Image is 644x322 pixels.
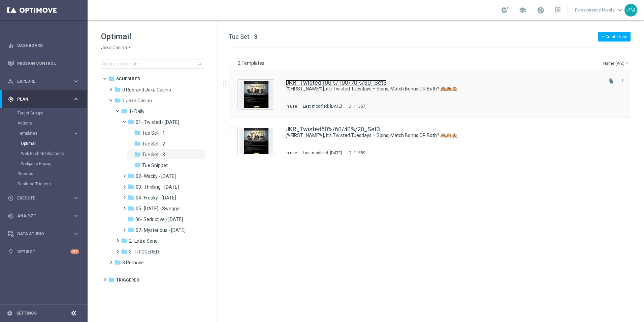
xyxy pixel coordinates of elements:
[7,43,79,48] button: equalizer Dashboard
[8,195,73,201] div: Execute
[128,194,134,201] i: folder
[128,183,134,190] i: folder
[8,195,14,201] i: play_circle_outline
[8,78,73,84] div: Explore
[17,54,79,72] a: Mission Control
[21,149,87,159] div: Web Push Notifications
[16,311,37,315] a: Settings
[345,150,365,156] div: ID:
[142,152,165,158] span: Tue Set - 3
[134,129,141,136] i: folder
[18,108,87,118] div: Target Groups
[286,150,297,156] div: In use
[7,231,79,237] button: Data Studio keyboard_arrow_right
[222,118,643,164] div: Press SPACE to select this row.
[286,132,602,139] div: [%FIRST_NAME%], it's Twisted Tuesdays – Spins, Match Bonus OR Both? 🙈🙉🙊
[18,179,87,189] div: Realtime Triggers
[607,77,616,85] button: file_copy
[17,79,73,83] span: Explore
[7,61,79,66] button: Mission Control
[122,87,171,93] span: 0 Rebrand Joka Casino
[101,45,127,51] span: Joka Casino
[8,231,73,237] div: Data Studio
[603,59,631,67] button: Name (A-Z)arrow_drop_down
[7,97,79,102] div: gps_fixed Plan keyboard_arrow_right
[136,227,186,233] span: 07- Mysterious - Monday
[127,45,132,51] i: arrow_drop_down
[134,151,141,158] i: folder
[108,276,115,283] i: folder
[239,128,273,154] img: 11559.jpeg
[134,162,141,168] i: folder
[116,277,139,283] span: Triggered
[18,131,79,136] button: Templates keyboard_arrow_right
[18,171,70,177] a: Streams
[128,118,134,125] i: folder
[286,126,380,132] a: JKR_Twisted60%/60/40%/20_Set3
[101,59,204,69] input: Search Template
[21,141,70,146] a: Optimail
[17,97,73,101] span: Plan
[135,216,183,222] span: 06- Seductive - Sunday
[114,259,121,266] i: folder
[238,60,264,66] p: 2 Templates
[101,45,132,51] button: Joka Casino arrow_drop_down
[8,96,73,102] div: Plan
[142,162,168,168] span: Tue Snippet
[17,196,73,200] span: Execute
[108,75,115,82] i: folder
[229,33,257,40] span: Tue Set - 3
[8,243,79,261] div: Optibot
[21,161,70,166] a: Webpage Pop-up
[21,151,70,156] a: Web Push Notifications
[8,96,14,102] i: gps_fixed
[73,78,79,84] i: keyboard_arrow_right
[121,108,128,114] i: folder
[8,213,14,219] i: track_changes
[8,213,73,219] div: Analyze
[8,43,14,49] i: equalizer
[73,96,79,102] i: keyboard_arrow_right
[286,86,586,92] a: [%FIRST_NAME%], it's Twisted Tuesdays – Spins, Match Bonus OR Both? 🙈🙉🙊
[122,260,144,266] span: 3 Remove
[7,195,79,201] button: play_circle_outline Execute keyboard_arrow_right
[8,249,14,255] i: lightbulb
[619,77,626,85] button: more_vert
[286,132,586,139] a: [%FIRST_NAME%], it's Twisted Tuesdays – Spins, Match Bonus OR Both? 🙈🙉🙊
[609,78,614,84] i: file_copy
[345,104,365,109] div: ID:
[8,54,79,72] div: Mission Control
[18,128,87,169] div: Templates
[101,31,204,42] h1: Optimail
[18,169,87,179] div: Streams
[286,104,297,109] div: In use
[286,86,602,92] div: [%FIRST_NAME%], it's Twisted Tuesdays – Spins, Match Bonus OR Both? 🙈🙉🙊
[128,205,134,212] i: folder
[7,79,79,84] div: person_search Explore keyboard_arrow_right
[129,238,158,244] span: 2- Extra Send
[73,195,79,201] i: keyboard_arrow_right
[354,150,365,156] div: 11559
[8,78,14,84] i: person_search
[129,249,159,255] span: 3- TRIGGERED
[127,216,134,222] i: folder
[18,110,70,116] a: Target Groups
[17,232,73,236] span: Data Studio
[7,213,79,219] button: track_changes Analyze keyboard_arrow_right
[128,172,134,179] i: folder
[574,5,624,15] a: Perseverance Molefekeyboard_arrow_down
[354,104,365,109] div: 11557
[18,118,87,128] div: Actions
[7,249,79,254] button: lightbulb Optibot +10
[129,108,144,114] span: 1- Daily
[73,213,79,219] i: keyboard_arrow_right
[114,97,121,104] i: folder
[598,32,631,42] button: + Create New
[114,86,121,93] i: folder
[17,214,73,218] span: Analyze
